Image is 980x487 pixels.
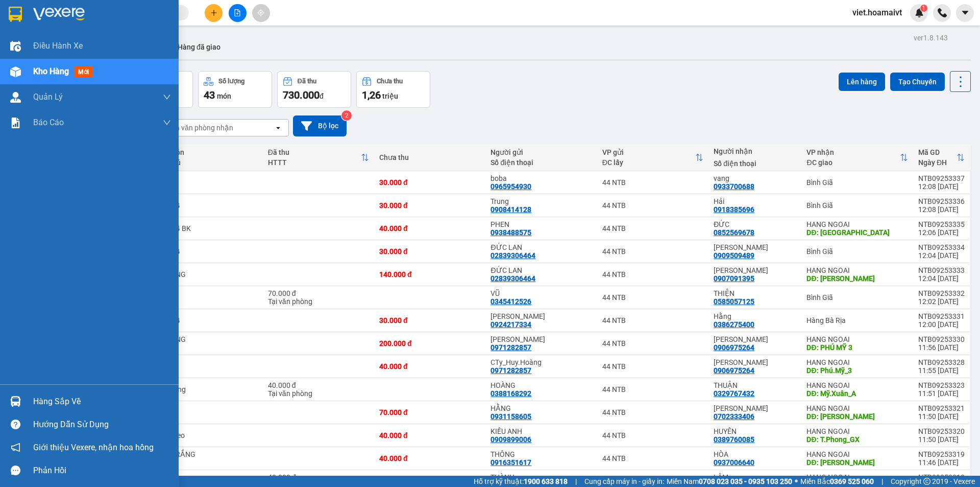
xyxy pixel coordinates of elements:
[379,454,480,462] div: 40.000 đ
[33,90,63,103] span: Quản Lý
[268,158,361,167] div: HTTT
[379,339,480,347] div: 200.000 đ
[806,335,908,343] div: HANG NGOAI
[33,39,83,52] span: Điều hành xe
[602,385,704,393] div: 44 NTB
[474,476,568,487] span: Hỗ trợ kỹ thuật:
[33,463,171,478] div: Phản hồi
[881,476,883,487] span: |
[602,362,704,370] div: 44 NTB
[210,9,217,16] span: plus
[491,427,592,435] div: KIỀU ANH
[10,41,21,52] img: warehouse-icon
[263,144,374,171] th: Toggle SortBy
[217,92,231,100] span: món
[268,473,369,481] div: 40.000 đ
[156,458,257,467] div: PT XE
[806,201,908,210] div: Bình Giã
[806,404,908,412] div: HANG NGOAI
[602,316,704,324] div: 44 NTB
[714,312,796,320] div: Hằng
[234,9,241,16] span: file-add
[602,224,704,233] div: 44 NTB
[938,8,947,17] img: phone-icon
[918,335,965,343] div: NTB09253330
[156,335,257,343] div: 2 THÙNG
[714,274,754,283] div: 0907091395
[268,381,369,389] div: 40.000 đ
[491,366,531,375] div: 0971282857
[341,110,352,121] sup: 2
[806,450,908,458] div: HANG NGOAI
[602,148,696,156] div: VP gửi
[204,89,215,101] span: 43
[806,148,900,156] div: VP nhận
[922,5,925,12] span: 1
[918,450,965,458] div: NTB09253319
[156,270,257,279] div: 2 THÙNG
[714,458,754,467] div: 0937006640
[714,228,754,237] div: 0852569678
[714,266,796,274] div: PHƯƠNG THẢO
[156,385,257,393] div: tép trắng
[918,435,965,444] div: 11:50 [DATE]
[714,450,796,458] div: HÒA
[714,404,796,412] div: Vân Anh
[491,312,592,320] div: Linh
[33,441,154,454] span: Giới thiệu Vexere, nhận hoa hồng
[491,381,592,389] div: HOÀNG
[11,443,20,452] span: notification
[156,293,257,302] div: 3 KIỆN
[806,458,908,467] div: DĐ: MỸ XUÂN
[918,148,957,156] div: Mã GD
[806,266,908,274] div: HANG NGOAI
[918,243,965,251] div: NTB09253334
[602,201,704,210] div: 44 NTB
[10,66,21,77] img: warehouse-icon
[714,343,754,352] div: 0906975264
[714,389,754,398] div: 0329767432
[806,293,908,302] div: Bình Giã
[918,297,965,306] div: 12:02 [DATE]
[918,358,965,366] div: NTB09253328
[806,473,908,481] div: HANG NGOAI
[491,289,592,297] div: VŨ
[806,358,908,366] div: HANG NGOAI
[839,73,885,91] button: Lên hàng
[252,4,270,22] button: aim
[714,473,796,481] div: LÂM
[156,158,257,167] div: Ghi chú
[491,320,531,329] div: 0924217334
[795,479,798,483] span: ⚪️
[714,243,796,251] div: NGUYỄN
[602,178,704,187] div: 44 NTB
[806,178,908,187] div: Bình Giã
[806,316,908,324] div: Hàng Bà Rịa
[491,450,592,458] div: THÔNG
[229,4,247,22] button: file-add
[491,251,535,260] div: 02839306464
[491,228,531,237] div: 0938488575
[667,476,792,487] span: Miền Nam
[524,477,568,485] strong: 1900 633 818
[74,66,93,78] span: mới
[491,343,531,352] div: 0971282857
[602,158,696,167] div: ĐC lấy
[714,289,796,297] div: THIỆN
[806,228,908,237] div: DĐ: PHÚ MỸ
[806,247,908,256] div: Bình Giã
[379,270,480,279] div: 140.000 đ
[9,7,22,22] img: logo-vxr
[714,159,796,168] div: Số điện thoại
[918,366,965,375] div: 11:55 [DATE]
[890,73,945,91] button: Tạo Chuyến
[491,297,531,306] div: 0345412526
[699,477,792,485] strong: 0708 023 035 - 0935 103 250
[356,71,430,108] button: Chưa thu1,26 triệu
[379,408,480,416] div: 70.000 đ
[218,78,244,85] div: Số lượng
[918,458,965,467] div: 11:46 [DATE]
[918,412,965,421] div: 11:50 [DATE]
[714,412,754,421] div: 0702333406
[163,93,171,101] span: down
